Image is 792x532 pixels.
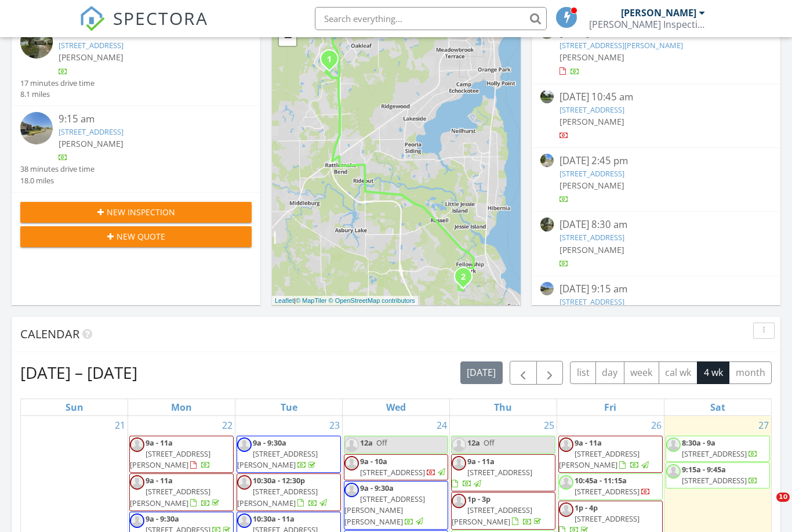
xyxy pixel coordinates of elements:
div: [PERSON_NAME] [621,7,696,19]
span: 9a - 11a [146,475,173,486]
a: 8:30a - 9a [STREET_ADDRESS] [682,437,758,459]
button: Next [536,361,564,385]
span: [STREET_ADDRESS][PERSON_NAME] [452,505,532,526]
a: 9a - 11a [STREET_ADDRESS][PERSON_NAME] [129,473,234,511]
span: [STREET_ADDRESS][PERSON_NAME] [130,448,210,470]
a: Zoom out [279,28,296,46]
button: New Quote [20,226,252,247]
span: 9a - 11a [467,456,495,466]
div: [DATE] 8:30 am [560,218,753,232]
span: 9a - 11a [146,437,173,448]
div: 9:15 am [59,112,232,126]
img: default-user-f0147aede5fd5fa78ca7ade42f37bd4542148d508eef1c3d3ea960f66861d68b.jpg [666,464,681,479]
button: week [624,361,659,384]
span: 9a - 9:30a [360,483,394,493]
a: 8:30 am [STREET_ADDRESS] [PERSON_NAME] 17 minutes drive time 8.1 miles [20,26,252,100]
span: [STREET_ADDRESS][PERSON_NAME] [559,448,640,470]
button: 4 wk [697,361,729,384]
span: 1p - 3p [467,494,491,504]
a: Leaflet [275,297,294,304]
a: 10:45a - 11:15a [STREET_ADDRESS] [558,473,663,500]
span: [PERSON_NAME] [560,244,624,255]
span: 10:30a - 12:30p [253,475,305,486]
a: Go to September 21, 2025 [112,416,128,435]
span: [STREET_ADDRESS][PERSON_NAME] [130,486,210,508]
a: 9:15 am [STREET_ADDRESS] [PERSON_NAME] 38 minutes drive time 18.0 miles [20,112,252,186]
a: [DATE] 9:15 am [STREET_ADDRESS] [PERSON_NAME] [540,282,772,334]
a: 10:45a - 11:15a [STREET_ADDRESS] [575,475,651,497]
a: Saturday [708,399,728,415]
a: [DATE] 9:00 am [STREET_ADDRESS][PERSON_NAME] [PERSON_NAME] [540,26,772,77]
a: [DATE] 10:45 am [STREET_ADDRESS] [PERSON_NAME] [540,90,772,142]
img: default-user-f0147aede5fd5fa78ca7ade42f37bd4542148d508eef1c3d3ea960f66861d68b.jpg [452,456,466,471]
span: [PERSON_NAME] [59,52,123,63]
span: 9:15a - 9:45a [682,464,726,475]
a: 9a - 11a [STREET_ADDRESS][PERSON_NAME] [558,436,663,473]
span: 9a - 9:30a [253,437,286,448]
a: Go to September 27, 2025 [756,416,771,435]
a: [STREET_ADDRESS] [560,168,624,179]
div: [DATE] 10:45 am [560,90,753,104]
span: 9a - 10a [360,456,387,466]
div: 18.0 miles [20,175,95,186]
a: © MapTiler [296,297,327,304]
span: [STREET_ADDRESS] [360,467,425,477]
button: cal wk [659,361,698,384]
span: [STREET_ADDRESS] [575,486,640,497]
span: SPECTORA [113,6,208,30]
a: 9a - 11a [STREET_ADDRESS][PERSON_NAME] [130,475,221,508]
img: default-user-f0147aede5fd5fa78ca7ade42f37bd4542148d508eef1c3d3ea960f66861d68b.jpg [559,437,573,452]
a: 9a - 9:30a [STREET_ADDRESS][PERSON_NAME][PERSON_NAME] [344,481,448,530]
span: [STREET_ADDRESS][PERSON_NAME][PERSON_NAME] [344,494,425,526]
a: Friday [602,399,619,415]
div: [DATE] 9:15 am [560,282,753,296]
a: © OpenStreetMap contributors [329,297,415,304]
span: [STREET_ADDRESS][PERSON_NAME] [237,486,318,508]
a: 10:30a - 12:30p [STREET_ADDRESS][PERSON_NAME] [237,475,329,508]
a: [STREET_ADDRESS] [560,104,624,115]
button: [DATE] [460,361,503,384]
div: Kelly Inspections LLC [589,19,705,30]
i: 1 [327,56,332,64]
iframe: Intercom live chat [753,493,780,520]
span: 1p - 4p [575,502,598,513]
img: streetview [20,26,53,58]
a: [DATE] 2:45 pm [STREET_ADDRESS] [PERSON_NAME] [540,154,772,205]
span: Off [484,437,495,448]
span: Calendar [20,326,79,342]
a: [DATE] 8:30 am [STREET_ADDRESS] [PERSON_NAME] [540,218,772,269]
a: Go to September 26, 2025 [649,416,664,435]
i: 2 [461,273,466,281]
img: streetview [540,154,554,167]
span: 10:30a - 11a [253,513,295,524]
a: [STREET_ADDRESS] [59,40,123,50]
a: SPECTORA [79,16,208,40]
span: [PERSON_NAME] [560,52,624,63]
a: 9a - 11a [STREET_ADDRESS][PERSON_NAME] [559,437,651,470]
span: [STREET_ADDRESS] [682,448,747,459]
img: default-user-f0147aede5fd5fa78ca7ade42f37bd4542148d508eef1c3d3ea960f66861d68b.jpg [344,483,359,497]
button: day [595,361,624,384]
span: 9a - 9:30a [146,513,179,524]
span: [STREET_ADDRESS][PERSON_NAME] [237,448,318,470]
img: default-user-f0147aede5fd5fa78ca7ade42f37bd4542148d508eef1c3d3ea960f66861d68b.jpg [559,475,573,490]
span: [STREET_ADDRESS] [467,467,532,477]
span: 8:30a - 9a [682,437,715,448]
a: Sunday [63,399,86,415]
a: Tuesday [278,399,300,415]
img: default-user-f0147aede5fd5fa78ca7ade42f37bd4542148d508eef1c3d3ea960f66861d68b.jpg [237,475,252,490]
a: [STREET_ADDRESS][PERSON_NAME] [560,40,683,50]
a: Go to September 23, 2025 [327,416,342,435]
span: [PERSON_NAME] [560,180,624,191]
span: 9a - 11a [575,437,602,448]
a: 9:15a - 9:45a [STREET_ADDRESS] [666,462,770,488]
button: list [570,361,596,384]
a: 9a - 9:30a [STREET_ADDRESS][PERSON_NAME][PERSON_NAME] [344,483,425,527]
a: 9a - 11a [STREET_ADDRESS] [451,454,555,492]
img: streetview [540,90,554,103]
a: 9a - 10a [STREET_ADDRESS] [344,454,448,480]
a: 1p - 3p [STREET_ADDRESS][PERSON_NAME] [451,492,555,530]
div: 38 minutes drive time [20,164,95,175]
img: default-user-f0147aede5fd5fa78ca7ade42f37bd4542148d508eef1c3d3ea960f66861d68b.jpg [559,502,573,517]
img: default-user-f0147aede5fd5fa78ca7ade42f37bd4542148d508eef1c3d3ea960f66861d68b.jpg [344,437,359,452]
